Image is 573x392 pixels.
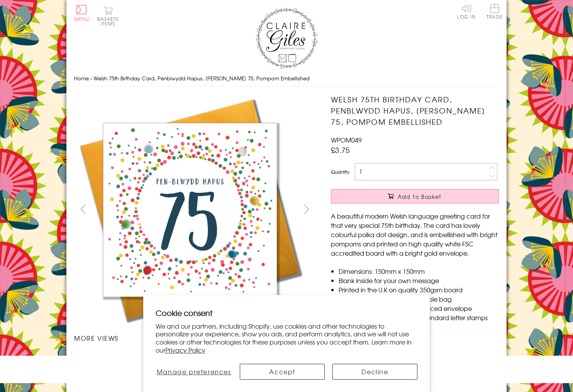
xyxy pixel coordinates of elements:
span: £3.75 [331,144,350,155]
span: Menu [74,15,89,22]
a: Log In [457,4,476,19]
button: next [298,200,315,218]
h3: More views [74,333,315,343]
h2: Cookie consent [156,307,417,318]
button: prev [74,200,92,218]
label: Quantity [331,168,349,175]
span: WPOM049 [331,135,362,144]
span: Add to Basket [398,193,442,200]
a: Privacy Policy [165,345,205,355]
span: Manage preferences [157,367,231,376]
li: Printed in the U.K on quality 350gsm board [339,285,499,294]
span: › [90,75,92,82]
span: Trade [487,4,503,19]
img: Welsh 75th Birthday Card, Penblwydd Hapus, Dotty 75, Pompom Embellished [74,94,306,326]
button: Manage preferences [156,364,232,380]
button: Basket0 items [97,6,119,26]
span: Welsh 75th Birthday Card, Penblwydd Hapus, [PERSON_NAME] 75, Pompom Embellished [93,75,310,82]
img: Claire Giles Greetings Cards [256,8,317,69]
button: Menu [74,5,89,21]
span: 0 items [101,15,119,27]
button: Accept [240,364,325,380]
p: A beautiful modern Welsh language greeting card for that very special 75th birthday. The card has... [331,211,499,258]
p: We and our partners, including Shopify, use cookies and other technologies to personalize your ex... [156,322,417,354]
a: Home [74,75,89,82]
nav: breadcrumbs [74,71,499,87]
li: Comes wrapped in Compostable bag [339,294,499,304]
li: Dimensions: 150mm x 150mm [339,266,499,276]
h1: Welsh 75th Birthday Card, Penblwydd Hapus, [PERSON_NAME] 75, Pompom Embellished [331,94,499,127]
a: Trade [487,4,503,20]
li: Blank inside for your own message [339,276,499,285]
button: Decline [332,364,417,380]
button: Add to Basket [331,189,499,204]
